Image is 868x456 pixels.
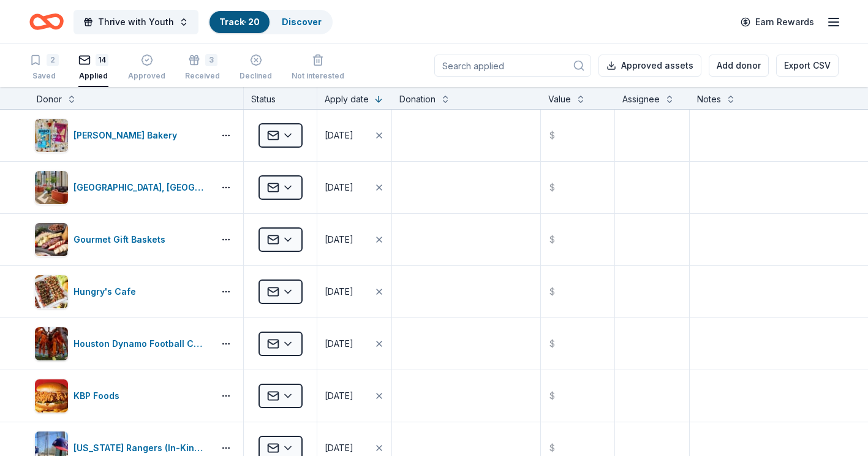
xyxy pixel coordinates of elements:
[317,110,391,161] button: [DATE]
[317,266,391,317] button: [DATE]
[325,441,353,455] div: [DATE]
[74,389,124,403] div: KBP Foods
[35,275,68,308] img: Image for Hungry's Cafe
[96,54,108,66] div: 14
[34,222,209,257] button: Image for Gourmet Gift BasketsGourmet Gift Baskets
[74,441,209,455] div: [US_STATE] Rangers (In-Kind Donation)
[622,92,660,107] div: Assignee
[434,55,591,77] input: Search applied
[29,7,64,36] a: Home
[399,92,436,107] div: Donation
[35,223,68,256] img: Image for Gourmet Gift Baskets
[74,284,141,299] div: Hungry's Cafe
[78,71,108,81] div: Applied
[325,389,353,403] div: [DATE]
[219,17,260,27] a: Track· 20
[34,379,209,413] button: Image for KBP FoodsKBP Foods
[317,370,391,422] button: [DATE]
[244,87,317,109] div: Status
[128,71,165,81] div: Approved
[325,128,353,143] div: [DATE]
[733,11,821,33] a: Earn Rewards
[34,170,209,205] button: Image for Crescent Hotel, Fort Worth[GEOGRAPHIC_DATA], [GEOGRAPHIC_DATA]
[98,15,174,29] span: Thrive with Youth
[292,49,344,87] button: Not interested
[34,327,209,361] button: Image for Houston Dynamo Football ClubHouston Dynamo Football Club
[325,232,353,247] div: [DATE]
[47,54,59,66] div: 2
[325,284,353,299] div: [DATE]
[709,55,769,77] button: Add donor
[776,55,839,77] button: Export CSV
[317,214,391,265] button: [DATE]
[325,180,353,195] div: [DATE]
[74,336,209,351] div: Houston Dynamo Football Club
[208,10,333,34] button: Track· 20Discover
[240,49,272,87] button: Declined
[34,275,209,309] button: Image for Hungry's CafeHungry's Cafe
[282,17,322,27] a: Discover
[548,92,571,107] div: Value
[317,162,391,213] button: [DATE]
[35,379,68,412] img: Image for KBP Foods
[37,92,62,107] div: Donor
[598,55,701,77] button: Approved assets
[185,49,220,87] button: 3Received
[325,92,369,107] div: Apply date
[325,336,353,351] div: [DATE]
[29,71,59,81] div: Saved
[29,49,59,87] button: 2Saved
[128,49,165,87] button: Approved
[74,128,182,143] div: [PERSON_NAME] Bakery
[35,327,68,360] img: Image for Houston Dynamo Football Club
[317,318,391,370] button: [DATE]
[78,49,108,87] button: 14Applied
[292,71,344,81] div: Not interested
[35,119,68,152] img: Image for Bobo's Bakery
[74,232,170,247] div: Gourmet Gift Baskets
[185,71,220,81] div: Received
[240,71,272,81] div: Declined
[35,171,68,204] img: Image for Crescent Hotel, Fort Worth
[697,92,721,107] div: Notes
[74,180,209,195] div: [GEOGRAPHIC_DATA], [GEOGRAPHIC_DATA]
[205,54,217,66] div: 3
[34,118,209,153] button: Image for Bobo's Bakery[PERSON_NAME] Bakery
[74,10,198,34] button: Thrive with Youth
